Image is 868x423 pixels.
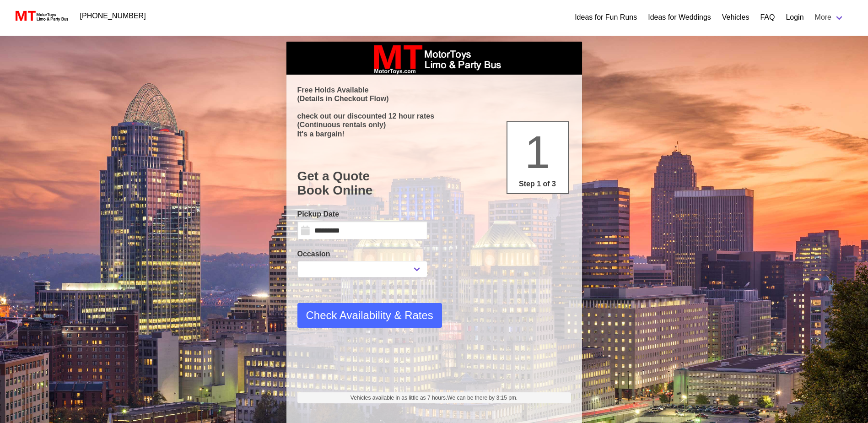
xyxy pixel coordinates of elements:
[511,179,564,190] p: Step 1 of 3
[297,112,571,120] p: check out our discounted 12 hour rates
[297,86,571,94] p: Free Holds Available
[297,120,571,129] p: (Continuous rentals only)
[297,249,427,260] label: Occasion
[809,8,850,27] a: More
[350,394,518,402] span: Vehicles available in as little as 7 hours.
[75,7,151,25] a: [PHONE_NUMBER]
[786,12,803,23] a: Login
[306,307,433,324] span: Check Availability & Rates
[297,94,571,103] p: (Details in Checkout Flow)
[297,169,571,198] h1: Get a Quote Book Online
[447,395,518,401] span: We can be there by 3:15 pm.
[648,12,711,23] a: Ideas for Weddings
[575,12,637,23] a: Ideas for Fun Runs
[366,42,503,75] img: box_logo_brand.jpeg
[760,12,775,23] a: FAQ
[722,12,749,23] a: Vehicles
[297,303,442,328] button: Check Availability & Rates
[525,126,550,178] span: 1
[13,10,69,22] img: MotorToys Logo
[297,209,427,220] label: Pickup Date
[297,130,571,138] p: It's a bargain!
